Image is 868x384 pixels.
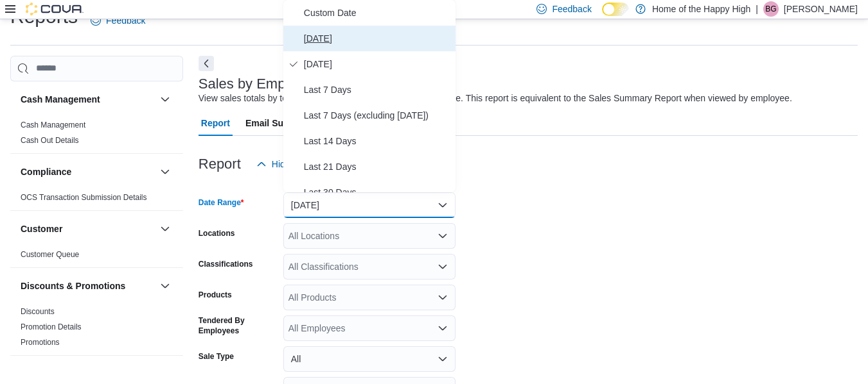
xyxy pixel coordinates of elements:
[21,165,71,178] h3: Compliance
[199,228,235,238] label: Locations
[157,164,173,179] button: Compliance
[304,159,450,174] span: Last 21 Days
[21,222,62,235] h3: Customer
[85,8,150,33] a: Feedback
[201,110,230,136] span: Report
[304,56,450,72] span: [DATE]
[21,280,125,292] h3: Discounts & Promotions
[199,259,253,269] label: Classifications
[21,120,85,130] span: Cash Management
[21,249,79,260] span: Customer Queue
[21,165,155,178] button: Compliance
[21,367,55,380] h3: Finance
[21,193,147,202] a: OCS Transaction Submission Details
[552,3,591,15] span: Feedback
[272,158,339,171] span: Hide Parameters
[21,367,155,380] button: Finance
[106,14,145,27] span: Feedback
[199,290,232,300] label: Products
[21,337,60,347] span: Promotions
[10,247,183,267] div: Customer
[438,323,448,333] button: Open list of options
[21,307,55,316] a: Discounts
[157,278,173,294] button: Discounts & Promotions
[21,192,147,203] span: OCS Transaction Submission Details
[304,31,450,46] span: [DATE]
[10,117,183,153] div: Cash Management
[438,262,448,272] button: Open list of options
[199,315,278,336] label: Tendered By Employees
[157,92,173,107] button: Cash Management
[199,92,792,105] div: View sales totals by tendered employee for a specified date range. This report is equivalent to t...
[21,322,82,332] span: Promotion Details
[21,250,79,259] a: Customer Queue
[245,110,327,136] span: Email Subscription
[21,93,100,106] h3: Cash Management
[756,1,758,17] p: |
[21,306,55,317] span: Discounts
[21,322,82,331] a: Promotion Details
[10,304,183,355] div: Discounts & Promotions
[784,1,858,17] p: [PERSON_NAME]
[304,5,450,21] span: Custom Date
[304,108,450,123] span: Last 7 Days (excluding [DATE])
[304,185,450,200] span: Last 30 Days
[652,1,750,17] p: Home of the Happy High
[283,346,456,372] button: All
[21,338,60,347] a: Promotions
[199,76,392,92] h3: Sales by Employee (Tendered)
[199,156,241,172] h3: Report
[21,93,155,106] button: Cash Management
[602,3,629,16] input: Dark Mode
[21,121,85,129] a: Cash Management
[26,3,84,15] img: Cova
[283,192,456,218] button: [DATE]
[199,197,244,208] label: Date Range
[765,1,776,17] span: BG
[21,280,155,292] button: Discounts & Promotions
[157,366,173,381] button: Finance
[199,351,234,362] label: Sale Type
[763,1,779,17] div: Bryton Garstin
[10,190,183,210] div: Compliance
[304,133,450,149] span: Last 14 Days
[438,292,448,303] button: Open list of options
[157,221,173,237] button: Customer
[21,222,155,235] button: Customer
[602,16,603,17] span: Dark Mode
[251,151,344,177] button: Hide Parameters
[304,82,450,97] span: Last 7 Days
[438,231,448,241] button: Open list of options
[21,136,79,145] a: Cash Out Details
[199,56,214,71] button: Next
